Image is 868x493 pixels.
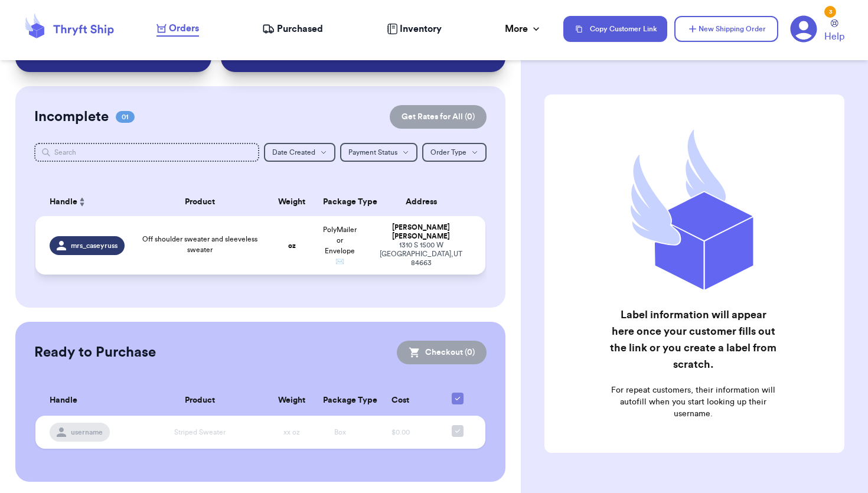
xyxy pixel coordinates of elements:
div: 1310 S 1500 W [GEOGRAPHIC_DATA] , UT 84663 [371,241,471,267]
button: New Shipping Order [674,16,778,42]
button: Copy Customer Link [563,16,667,42]
span: xx oz [283,429,300,436]
div: More [505,22,542,36]
a: Inventory [387,22,442,36]
a: 3 [790,15,817,43]
span: Purchased [277,22,323,36]
span: 01 [116,111,135,123]
button: Sort ascending [77,195,87,209]
th: Weight [267,386,316,416]
th: Package Type [316,386,364,416]
span: PolyMailer or Envelope ✉️ [323,226,357,265]
span: Handle [50,196,77,208]
th: Address [364,188,485,216]
span: Order Type [430,149,466,156]
h2: Label information will appear here once your customer fills out the link or you create a label fr... [609,306,776,373]
span: Box [334,429,346,436]
span: $0.00 [391,429,410,436]
span: username [71,427,103,437]
strong: oz [288,242,296,249]
span: Off shoulder sweater and sleeveless sweater [142,236,257,253]
th: Product [132,386,267,416]
div: [PERSON_NAME] [PERSON_NAME] [371,223,471,241]
button: Payment Status [340,143,417,162]
span: Handle [50,394,77,407]
span: Payment Status [348,149,397,156]
span: Date Created [272,149,315,156]
a: Orders [156,21,199,37]
a: Purchased [262,22,323,36]
span: mrs_caseyruss [71,241,118,250]
th: Package Type [316,188,364,216]
span: Inventory [400,22,442,36]
span: Orders [169,21,199,35]
button: Date Created [264,143,335,162]
th: Weight [267,188,316,216]
a: Help [824,19,844,44]
th: Product [132,188,267,216]
span: Help [824,30,844,44]
button: Checkout (0) [397,341,487,364]
p: For repeat customers, their information will autofill when you start looking up their username. [609,384,776,420]
span: Striped Sweater [174,429,226,436]
h2: Ready to Purchase [34,343,156,362]
th: Cost [364,386,437,416]
input: Search [34,143,259,162]
h2: Incomplete [34,107,109,126]
div: 3 [824,6,836,18]
button: Order Type [422,143,487,162]
button: Get Rates for All (0) [390,105,487,129]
